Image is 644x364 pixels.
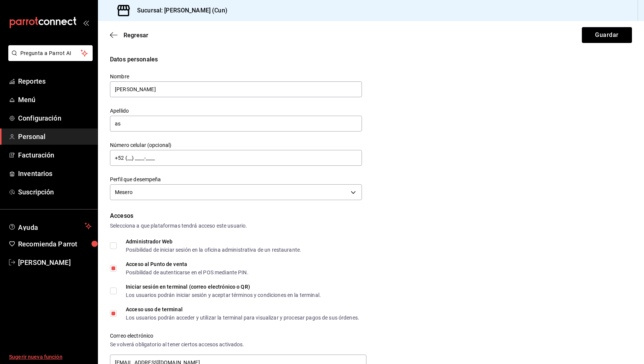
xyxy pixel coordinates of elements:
[124,32,148,39] span: Regresar
[18,257,92,268] span: [PERSON_NAME]
[126,247,301,252] div: Posibilidad de iniciar sesión en la oficina administrativa de un restaurante.
[8,45,93,61] button: Pregunta a Parrot AI
[126,270,249,275] div: Posibilidad de autenticarse en el POS mediante PIN.
[126,239,301,244] div: Administrador Web
[110,108,362,113] label: Apellido
[18,95,92,105] span: Menú
[9,353,92,361] span: Sugerir nueva función
[131,6,227,15] h3: Sucursal: [PERSON_NAME] (Cun)
[18,239,92,249] span: Recomienda Parrot
[110,32,148,39] button: Regresar
[126,292,321,298] div: Los usuarios podrán iniciar sesión y aceptar términos y condiciones en la terminal.
[18,113,92,123] span: Configuración
[110,211,632,220] div: Accesos
[18,222,82,231] span: Ayuda
[110,184,362,200] div: Mesero
[5,55,93,63] a: Pregunta a Parrot AI
[18,76,92,86] span: Reportes
[83,20,89,26] button: open_drawer_menu
[110,142,362,148] label: Número celular (opcional)
[110,177,362,182] label: Perfil que desempeña
[110,333,366,338] label: Correo electrónico
[110,222,632,230] div: Selecciona a que plataformas tendrá acceso este usuario.
[110,341,366,349] div: Se volverá obligatorio al tener ciertos accesos activados.
[18,168,92,179] span: Inventarios
[126,315,359,320] div: Los usuarios podrán acceder y utilizar la terminal para visualizar y procesar pagos de sus órdenes.
[126,262,249,267] div: Acceso al Punto de venta
[126,307,359,312] div: Acceso uso de terminal
[18,187,92,197] span: Suscripción
[582,27,632,43] button: Guardar
[110,55,632,64] div: Datos personales
[110,74,362,79] label: Nombre
[18,150,92,160] span: Facturación
[20,49,81,57] span: Pregunta a Parrot AI
[126,284,321,289] div: Iniciar sesión en terminal (correo electrónico o QR)
[18,132,92,142] span: Personal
